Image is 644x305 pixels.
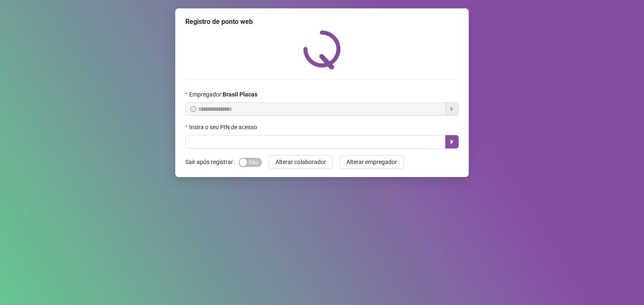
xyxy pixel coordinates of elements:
span: Empregador : [189,90,257,99]
span: Alterar empregador [346,157,397,167]
button: Alterar empregador [340,155,404,169]
span: Alterar colaborador [275,157,326,167]
img: QRPoint [303,30,341,69]
span: info-circle [190,106,196,112]
div: Registro de ponto web [185,17,459,27]
strong: Brasil Placas [223,91,257,98]
span: caret-right [449,138,455,145]
label: Sair após registrar [185,155,239,169]
label: Insira o seu PIN de acesso [185,123,262,132]
button: Alterar colaborador [269,155,333,169]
